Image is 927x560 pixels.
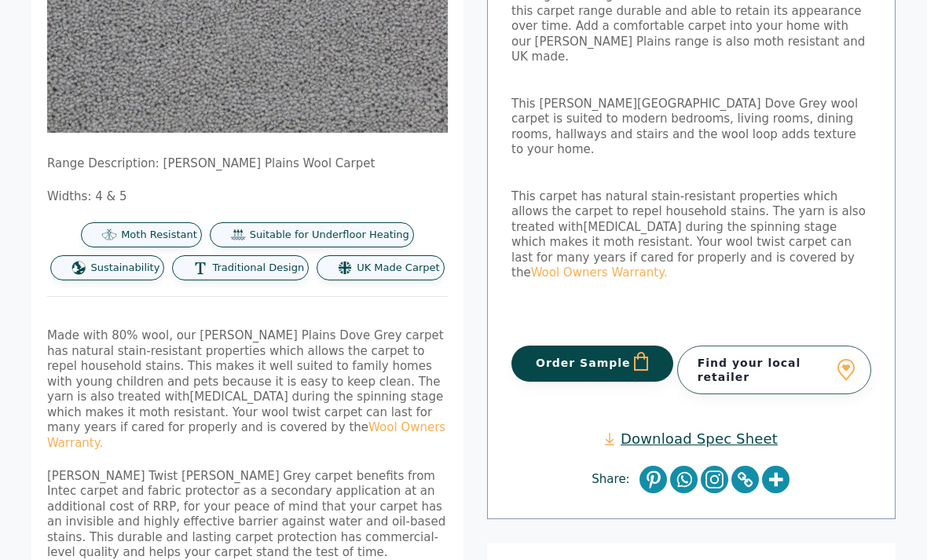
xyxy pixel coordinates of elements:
[511,97,871,159] p: This [PERSON_NAME][GEOGRAPHIC_DATA] Dove Grey wool carpet is suited to modern bedrooms, living ro...
[531,266,668,280] a: Wool Owners Warranty.
[47,157,448,173] p: Range Description: [PERSON_NAME] Plains Wool Carpet
[357,262,439,276] span: UK Made Carpet
[677,346,871,395] a: Find your local retailer
[639,467,667,494] a: Pinterest
[47,190,448,206] p: Widths: 4 & 5
[511,221,855,281] span: during the spinning stage which makes it moth resistant. Your wool twist carpet can last for many...
[250,229,409,243] span: Suitable for Underfloor Heating
[701,467,728,494] a: Instagram
[592,473,637,489] span: Share:
[605,430,778,448] a: Download Spec Sheet
[511,190,866,235] span: This carpet has natural stain-resistant properties which allows the carpet to repel household sta...
[121,229,197,243] span: Moth Resistant
[90,262,159,276] span: Sustainability
[47,329,444,404] span: [PERSON_NAME] Plains Dove Grey carpet has natural stain-resistant properties which allows the car...
[47,421,445,451] a: Wool Owners Warranty.
[511,346,673,382] button: Order Sample
[47,390,445,451] span: during the spinning stage which makes it moth resistant. Your wool twist carpet can last for many...
[47,329,196,343] span: Made with 80% wool, our
[212,262,304,276] span: Traditional Design
[670,467,698,494] a: Whatsapp
[731,467,759,494] a: Copy Link
[583,221,681,235] span: [MEDICAL_DATA]
[189,390,288,404] span: [MEDICAL_DATA]
[762,467,790,494] a: More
